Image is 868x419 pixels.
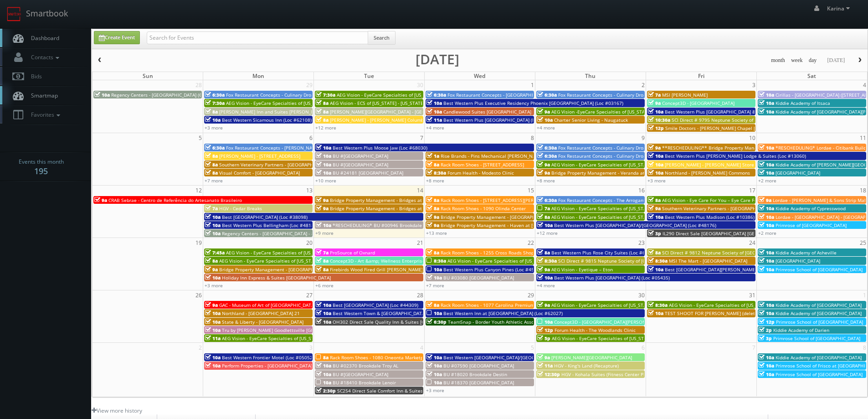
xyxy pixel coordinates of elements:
span: 9a [648,145,661,151]
span: 2p [759,327,772,333]
span: 3p [648,230,661,237]
span: 10a [316,302,331,308]
span: 8a [426,197,439,203]
a: +7 more [205,177,223,184]
span: BU #07590 [GEOGRAPHIC_DATA] [443,362,514,369]
span: 8a [426,249,439,256]
span: 8a [426,302,439,308]
span: 10a [537,274,553,281]
span: 10a [316,310,331,316]
span: 10a [759,258,774,264]
span: BU #18020 Brookdale Destin [443,371,507,378]
span: 3p [759,335,772,341]
span: 10a [316,153,331,159]
span: 6:30a [537,145,557,151]
span: Fox Restaurant Concepts - The Arrogant Butcher - [GEOGRAPHIC_DATA] [558,197,713,203]
span: 6:30a [537,92,557,98]
span: Best [GEOGRAPHIC_DATA][PERSON_NAME] (Loc #32091) [665,266,786,273]
span: 8:30a [426,170,446,176]
span: 8a [316,258,329,264]
span: 8a [316,117,329,123]
span: Primrose School of [GEOGRAPHIC_DATA] [776,266,863,273]
span: Rack Room Shoes - 1080 Oneonta Marketplace [330,354,432,361]
span: 11a [426,117,442,123]
span: 12p [648,125,664,131]
span: Rack Room Shoes - [STREET_ADDRESS] [441,161,524,168]
span: 8a [648,197,661,203]
span: 10a [426,379,442,386]
span: 6:30a [537,153,557,159]
span: 10a [759,100,774,106]
a: +4 more [426,124,444,131]
span: **RESCHEDULING** Bridge Property Management - [GEOGRAPHIC_DATA] [662,145,822,151]
span: Charter Senior Living - Naugatuck [554,117,628,123]
span: AEG Vision - EyeCare Specialties of [US_STATE] – [PERSON_NAME] Eye Clinic [337,92,502,98]
span: Dashboard [26,34,59,42]
a: View more history [92,407,142,414]
span: 9a [426,214,439,220]
span: Bridge Property Management - [GEOGRAPHIC_DATA] at [GEOGRAPHIC_DATA] [219,266,385,273]
span: *RESCHEDULING* BU #00946 Brookdale Skyline [333,222,439,228]
span: 12:30p [537,371,560,378]
span: 6:30a [426,92,446,98]
span: BU #18410 Brookdale Lenoir [333,379,396,386]
span: 10a [426,109,442,115]
span: SC254 Direct Sale Comfort Inn & Suites at I-85 [337,388,438,394]
span: Best Western Inn at [GEOGRAPHIC_DATA] (Loc #62027) [443,310,563,316]
a: +9 more [315,230,334,236]
span: Best Western [GEOGRAPHIC_DATA]/[GEOGRAPHIC_DATA] (Loc #05785) [443,354,595,361]
span: 9a [205,266,218,273]
a: +4 more [537,282,555,289]
span: Kiddie Academy of [GEOGRAPHIC_DATA] [776,302,862,308]
span: TEST SHOOT FOR [PERSON_NAME] (delete after confirming Smartbook is working for her) [665,310,860,316]
span: Tru by [PERSON_NAME] Goodlettsville [GEOGRAPHIC_DATA] [222,327,351,333]
span: Regency Centers - [GEOGRAPHIC_DATA] - 80043 [222,230,325,237]
span: BU #[GEOGRAPHIC_DATA] [333,371,388,378]
span: 7:45a [205,249,225,256]
a: +3 more [647,177,666,184]
span: Fox Restaurant Concepts - Culinary Dropout - [GEOGRAPHIC_DATA] [226,92,370,98]
span: 8a [205,161,218,168]
span: 9a [648,100,661,106]
span: 10a [316,145,331,151]
span: AEG Vision - ECS of [US_STATE] - [US_STATE] Valley Family Eye Care [330,100,475,106]
span: Rack Room Shoes - 1255 Cross Roads Shopping Center [441,249,560,256]
span: BU #[GEOGRAPHIC_DATA] [333,153,388,159]
span: SCI Direct # 9815 Neptune Society of [GEOGRAPHIC_DATA] [558,258,686,264]
span: 10a [205,214,221,220]
span: BU #02370 Brookdale Troy AL [333,362,398,369]
a: +4 more [537,124,555,131]
span: AEG Vision - EyeCare Specialties of [US_STATE] – [PERSON_NAME] EyeCare [551,205,713,212]
a: +12 more [315,124,336,131]
span: Northland - [GEOGRAPHIC_DATA] 21 [222,310,300,316]
a: +8 more [426,177,444,184]
a: +6 more [315,282,334,289]
span: 10a [426,371,442,378]
span: 8:30a [648,258,668,264]
span: Thu [585,72,596,80]
span: SCI Direct # 9812 Neptune Society of [GEOGRAPHIC_DATA] [662,249,790,256]
span: 11a [537,362,553,369]
span: 10a [759,145,774,151]
span: Tue [364,72,374,80]
span: 9a [537,354,550,361]
span: Kiddie Academy of Darien [773,327,829,333]
span: 7a [537,205,550,212]
span: Best Western Plus Bellingham (Loc #48188) [222,222,318,228]
span: Karina [827,5,853,12]
button: [DATE] [824,55,848,66]
span: [PERSON_NAME] - [PERSON_NAME] Store [665,161,754,168]
span: 8a [426,205,439,212]
span: 9a [537,302,550,308]
a: +3 more [426,387,444,393]
span: 8a [426,161,439,168]
span: 10a [537,222,553,228]
span: 10a [426,362,442,369]
span: 10a [316,170,331,176]
span: 10a [759,205,774,212]
span: 10a [426,310,442,316]
span: 10a [759,302,774,308]
span: 10a [205,117,221,123]
span: AEG Vision - EyeCare Specialties of [US_STATE] – Eyeworks of San Mateo Optometry [447,258,630,264]
span: 8a [537,249,550,256]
